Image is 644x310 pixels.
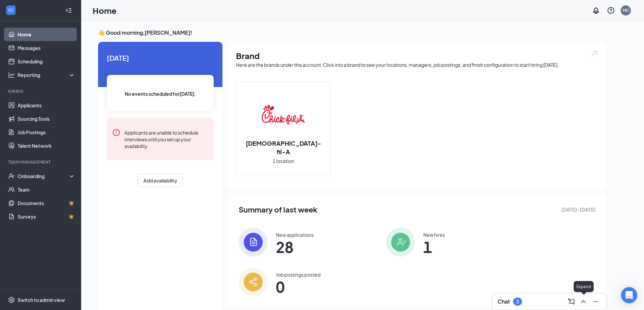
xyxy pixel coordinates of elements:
span: 1 [423,241,445,253]
a: Scheduling [18,55,75,68]
img: open.6027fd2a22e1237b5b06.svg [590,50,598,58]
img: icon [239,228,268,257]
a: DocumentsCrown [18,196,75,210]
div: Here are the brands under this account. Click into a brand to see your locations, managers, job p... [236,61,598,68]
a: Home [18,28,75,41]
svg: Analysis [8,72,15,78]
div: 3 [516,299,519,305]
a: Applicants [18,98,75,112]
div: Expand [574,281,594,292]
span: No events scheduled for [DATE] . [125,90,196,97]
span: [DATE] - [DATE] [561,206,596,213]
div: New hires [423,231,445,238]
span: 0 [276,281,320,293]
div: Open Intercom Messenger [621,287,637,303]
span: 28 [276,241,314,253]
a: Sourcing Tools [18,112,75,125]
span: Summary of last week [239,204,317,216]
svg: QuestionInfo [607,6,615,15]
h2: [DEMOGRAPHIC_DATA]-fil-A [236,139,330,156]
div: Onboarding [18,173,70,179]
div: Team Management [8,159,74,165]
svg: ComposeMessage [567,298,575,306]
div: Job postings posted [276,271,320,278]
svg: Minimize [592,298,600,306]
svg: Collapse [65,7,72,14]
div: Switch to admin view [18,297,65,303]
div: Hiring [8,88,74,94]
svg: WorkstreamLogo [7,7,14,13]
img: icon [239,267,268,297]
a: Team [18,183,75,196]
div: Applicants are unable to schedule interviews until you set up your availability. [124,129,208,149]
img: Chick-fil-A [262,93,305,136]
button: ChevronUp [578,296,589,307]
button: ComposeMessage [566,296,577,307]
svg: Notifications [592,6,600,15]
img: icon [386,228,415,257]
button: Add availability [138,174,183,187]
a: Job Postings [18,125,75,139]
svg: ChevronUp [579,298,588,306]
h1: Home [93,5,117,16]
svg: Settings [8,297,15,303]
button: Minimize [590,296,601,307]
svg: Error [112,129,120,137]
div: New applications [276,231,314,238]
a: Talent Network [18,139,75,152]
svg: UserCheck [8,173,15,179]
a: SurveysCrown [18,210,75,223]
h1: Brand [236,50,598,61]
div: Reporting [18,72,76,78]
h3: Chat [498,298,510,305]
a: Messages [18,41,75,55]
span: 1 location [273,157,294,165]
div: MC [623,7,629,13]
span: [DATE] [107,53,214,63]
h3: 👋 Good morning, [PERSON_NAME] ! [98,29,606,36]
